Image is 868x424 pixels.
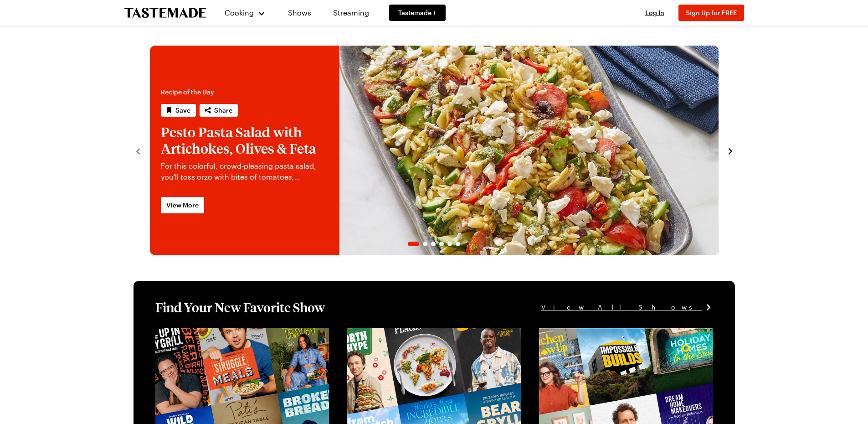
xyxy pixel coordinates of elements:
[447,242,452,246] span: Go to slide 5
[124,8,206,18] a: To Tastemade Home Page
[225,8,254,17] span: Cooking
[439,242,444,246] span: Go to slide 4
[200,104,238,117] button: Share
[155,329,280,338] a: View full content for [object Object]
[214,106,232,115] span: Share
[134,145,143,156] button: navigate to previous item
[678,5,744,21] button: Sign Up for FREE
[161,197,204,213] a: View More
[155,299,325,315] h1: Find Your New Favorite Show
[150,46,719,255] div: 1 / 6
[637,8,673,17] button: Log In
[456,242,460,246] span: Go to slide 6
[539,329,663,338] a: View full content for [object Object]
[225,2,266,24] button: Cooking
[398,8,437,17] span: Tastemade +
[726,145,735,156] button: navigate to next item
[541,302,713,312] a: View All Shows
[347,329,472,338] a: View full content for [object Object]
[541,302,702,312] span: View All Shows
[686,9,737,16] span: Sign Up for FREE
[423,242,427,246] span: Go to slide 2
[389,5,446,21] a: Tastemade +
[408,242,419,246] span: Go to slide 1
[645,9,664,16] span: Log In
[175,106,190,115] span: Save
[166,201,199,210] span: View More
[431,242,436,246] span: Go to slide 3
[161,104,196,117] button: Save recipe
